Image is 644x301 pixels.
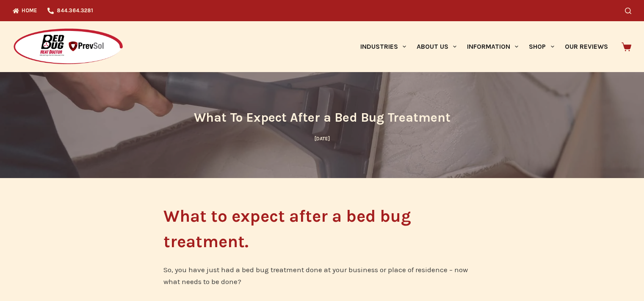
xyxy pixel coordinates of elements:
p: So, you have just had a bed bug treatment done at your business or place of residence – now what ... [163,264,481,287]
a: Industries [355,21,411,72]
time: [DATE] [315,136,330,142]
a: Our Reviews [559,21,613,72]
a: Information [462,21,524,72]
nav: Primary [355,21,613,72]
a: About Us [411,21,462,72]
h1: What To Expect After a Bed Bug Treatment [163,108,481,127]
img: Prevsol/Bed Bug Heat Doctor [13,28,124,66]
h1: What to expect after a bed bug treatment. [163,203,481,254]
a: Shop [524,21,559,72]
button: Search [625,8,631,14]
